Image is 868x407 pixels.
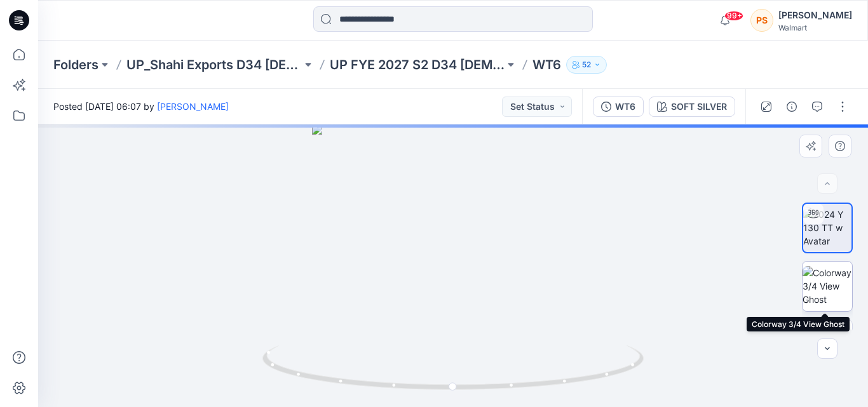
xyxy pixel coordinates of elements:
[671,100,727,114] div: SOFT SILVER
[649,97,735,117] button: SOFT SILVER
[566,56,607,74] button: 52
[126,56,302,74] a: UP_Shahi Exports D34 [DEMOGRAPHIC_DATA] Tops
[778,8,852,23] div: [PERSON_NAME]
[330,56,505,74] a: UP FYE 2027 S2 D34 [DEMOGRAPHIC_DATA] Woven Tops
[157,101,229,112] a: [PERSON_NAME]
[53,56,98,74] a: Folders
[582,58,591,72] p: 52
[532,56,561,74] p: WT6
[724,11,743,21] span: 99+
[593,97,644,117] button: WT6
[750,9,773,32] div: PS
[803,266,852,306] img: Colorway 3/4 View Ghost
[782,97,802,117] button: Details
[778,23,852,32] div: Walmart
[615,100,635,114] div: WT6
[803,208,851,248] img: 2024 Y 130 TT w Avatar
[53,100,229,113] span: Posted [DATE] 06:07 by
